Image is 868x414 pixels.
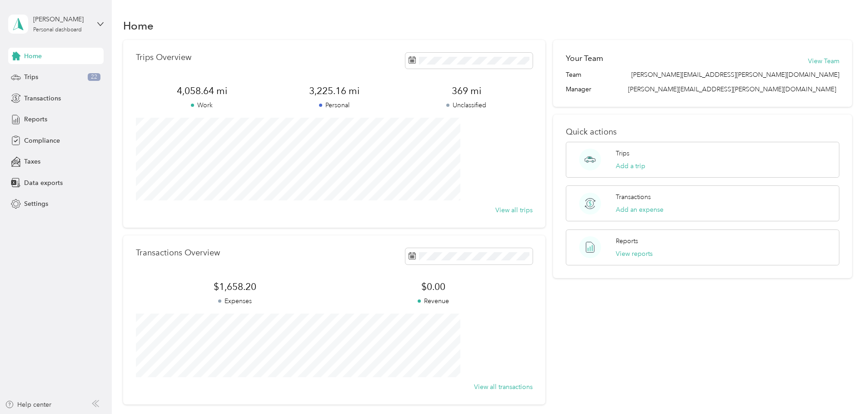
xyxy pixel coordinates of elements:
p: Quick actions [566,127,839,137]
span: Transactions [24,94,61,103]
p: Unclassified [400,100,533,110]
div: Personal dashboard [33,27,82,33]
p: Trips [616,149,629,158]
span: $0.00 [334,280,532,293]
span: Home [24,51,42,61]
span: [PERSON_NAME][EMAIL_ADDRESS][PERSON_NAME][DOMAIN_NAME] [631,70,839,80]
span: Team [566,70,581,80]
p: Reports [616,236,638,246]
p: Transactions Overview [136,248,220,258]
span: Manager [566,85,591,94]
iframe: Everlance-gr Chat Button Frame [817,363,868,414]
span: [PERSON_NAME][EMAIL_ADDRESS][PERSON_NAME][DOMAIN_NAME] [628,85,836,93]
p: Personal [268,100,400,110]
span: Taxes [24,157,40,166]
p: Transactions [616,192,651,202]
span: 22 [88,73,100,81]
span: Compliance [24,136,60,145]
span: $1,658.20 [136,280,334,293]
span: Reports [24,115,47,124]
button: View all transactions [474,382,533,392]
button: Add a trip [616,161,645,171]
h2: Your Team [566,53,603,64]
p: Work [136,100,268,110]
span: 369 mi [400,85,533,97]
p: Revenue [334,296,532,306]
button: View reports [616,249,653,259]
p: Trips Overview [136,53,191,62]
span: Settings [24,199,48,209]
button: View all trips [495,205,533,215]
button: View Team [808,56,839,66]
span: 4,058.64 mi [136,85,268,97]
button: Add an expense [616,205,663,214]
button: Help center [5,400,51,409]
span: Trips [24,72,38,82]
h1: Home [123,21,154,30]
p: Expenses [136,296,334,306]
div: [PERSON_NAME] [33,15,90,24]
span: 3,225.16 mi [268,85,400,97]
span: Data exports [24,178,63,188]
